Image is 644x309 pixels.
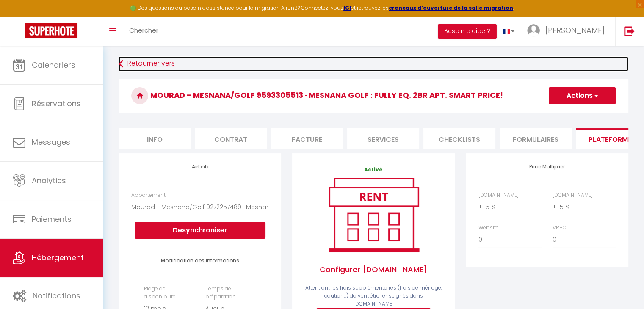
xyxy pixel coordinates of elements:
li: Contrat [195,128,267,149]
h4: Price Multiplier [478,164,616,170]
h3: Mourad - Mesnana/Golf 9593305513 · Mesnana Golf : Fully Eq. 2BR Apt. Smart Price! [119,79,628,113]
a: créneaux d'ouverture de la salle migration [389,4,513,11]
li: Info [119,128,191,149]
h4: Airbnb [131,164,268,170]
button: Desynchroniser [135,222,265,239]
h4: Modification des informations [144,258,256,264]
span: Messages [32,137,70,147]
span: Hébergement [32,252,84,263]
span: Calendriers [32,60,75,70]
img: logout [624,26,635,36]
li: Facture [271,128,343,149]
button: Actions [549,87,616,104]
label: [DOMAIN_NAME] [478,191,519,199]
span: Paiements [32,214,72,224]
img: Super Booking [25,23,77,38]
a: Chercher [123,17,165,46]
li: Checklists [423,128,495,149]
a: ... [PERSON_NAME] [521,17,615,46]
img: ... [527,24,540,37]
img: rent.png [320,174,428,255]
label: [DOMAIN_NAME] [553,191,593,199]
span: Notifications [33,290,80,301]
a: Retourner vers [119,56,628,72]
label: Website [478,224,499,232]
span: Configurer [DOMAIN_NAME] [305,255,442,284]
span: Analytics [32,175,66,186]
label: Temps de préparation [205,285,256,301]
label: VRBO [553,224,567,232]
span: Réservations [32,98,81,109]
button: Ouvrir le widget de chat LiveChat [7,3,32,29]
label: Plage de disponibilité [144,285,194,301]
li: Services [347,128,419,149]
button: Besoin d'aide ? [438,24,497,39]
li: Formulaires [500,128,572,149]
a: ICI [343,4,351,11]
label: Appartement [131,191,166,199]
span: Attention : les frais supplémentaires (frais de ménage, caution...) doivent être renseignés dans ... [305,284,442,307]
span: [PERSON_NAME] [545,25,605,36]
p: Activé [305,166,442,174]
span: Chercher [129,26,158,35]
